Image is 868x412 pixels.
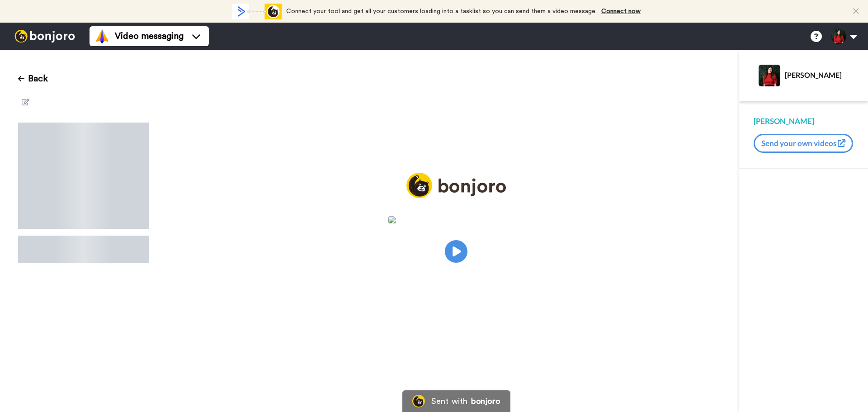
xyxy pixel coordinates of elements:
[95,29,109,43] img: vm-color.svg
[754,116,854,127] div: [PERSON_NAME]
[785,71,853,79] div: [PERSON_NAME]
[115,30,184,43] span: Video messaging
[406,173,506,199] img: logo_full.png
[232,4,282,19] div: animation
[759,65,780,86] img: Profile Image
[471,397,500,405] div: bonjoro
[431,397,467,405] div: Sent with
[286,8,597,14] span: Connect your tool and get all your customers loading into a tasklist so you can send them a video...
[388,216,524,223] img: 7a00fa18-8d85-4ed6-a935-2e026ab7d3b8.jpg
[601,8,641,14] a: Connect now
[11,30,79,43] img: bj-logo-header-white.svg
[402,390,510,412] a: Bonjoro LogoSent withbonjoro
[754,134,853,153] button: Send your own videos
[412,395,425,407] img: Bonjoro Logo
[18,68,48,90] button: Back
